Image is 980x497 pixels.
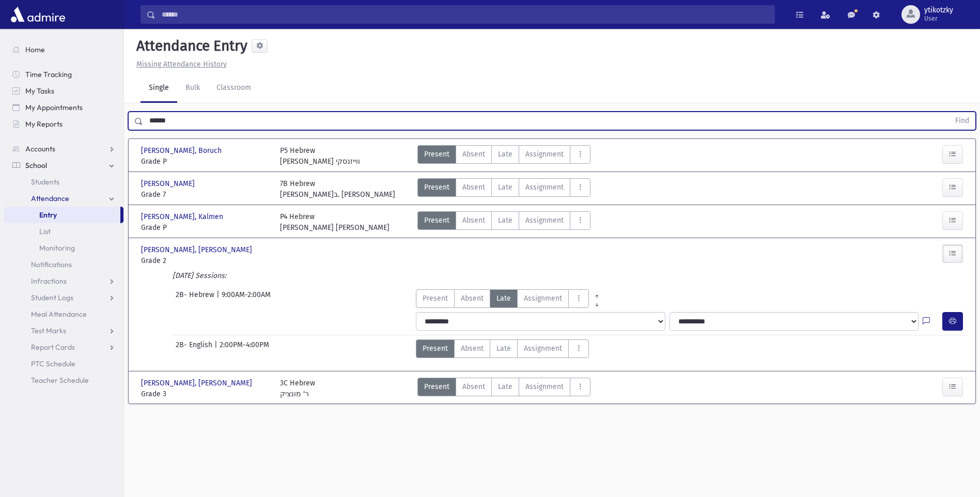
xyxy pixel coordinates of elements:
[141,156,270,167] span: Grade P
[132,60,227,69] a: Missing Attendance History
[4,174,123,190] a: Students
[31,260,72,269] span: Notifications
[461,343,484,354] span: Absent
[424,215,449,226] span: Present
[4,99,123,116] a: My Appointments
[141,74,177,103] a: Single
[525,182,564,193] span: Assignment
[498,149,512,160] span: Late
[25,70,72,79] span: Time Tracking
[39,243,75,253] span: Monitoring
[8,4,68,25] img: AdmirePro
[424,149,449,160] span: Present
[173,271,226,280] i: [DATE] Sessions:
[280,211,390,233] div: P4 Hebrew [PERSON_NAME] [PERSON_NAME]
[31,343,75,352] span: Report Cards
[136,60,227,69] u: Missing Attendance History
[924,6,953,14] span: ytikotzky
[524,293,562,304] span: Assignment
[31,359,75,368] span: PTC Schedule
[39,210,57,220] span: Entry
[423,293,448,304] span: Present
[462,381,485,392] span: Absent
[31,326,66,335] span: Test Marks
[31,177,59,187] span: Students
[31,194,69,203] span: Attendance
[141,389,270,399] span: Grade 3
[31,376,89,385] span: Teacher Schedule
[462,149,485,160] span: Absent
[524,343,562,354] span: Assignment
[141,255,270,266] span: Grade 2
[31,293,73,302] span: Student Logs
[4,273,123,289] a: Infractions
[220,339,269,358] span: 2:00PM-4:00PM
[462,215,485,226] span: Absent
[589,289,605,298] a: All Prior
[4,190,123,207] a: Attendance
[496,343,511,354] span: Late
[417,378,590,399] div: AttTypes
[214,339,220,358] span: |
[4,141,123,157] a: Accounts
[280,145,360,167] div: P5 Hebrew [PERSON_NAME] ווייזנסקי
[141,211,225,222] span: [PERSON_NAME], Kalmen
[4,339,123,355] a: Report Cards
[423,343,448,354] span: Present
[924,14,953,23] span: User
[4,207,120,223] a: Entry
[25,119,63,129] span: My Reports
[525,149,564,160] span: Assignment
[141,222,270,233] span: Grade P
[417,211,590,233] div: AttTypes
[424,182,449,193] span: Present
[498,182,512,193] span: Late
[525,215,564,226] span: Assignment
[4,289,123,306] a: Student Logs
[4,66,123,83] a: Time Tracking
[141,244,254,255] span: [PERSON_NAME], [PERSON_NAME]
[176,289,216,308] span: 2B- Hebrew
[461,293,484,304] span: Absent
[25,103,83,112] span: My Appointments
[132,37,247,55] h5: Attendance Entry
[222,289,271,308] span: 9:00AM-2:00AM
[216,289,222,308] span: |
[4,372,123,389] a: Teacher Schedule
[4,116,123,132] a: My Reports
[498,215,512,226] span: Late
[417,145,590,167] div: AttTypes
[424,381,449,392] span: Present
[208,74,259,103] a: Classroom
[949,112,975,130] button: Find
[4,157,123,174] a: School
[417,178,590,200] div: AttTypes
[4,223,123,240] a: List
[31,309,87,319] span: Meal Attendance
[4,355,123,372] a: PTC Schedule
[25,144,55,153] span: Accounts
[141,178,197,189] span: [PERSON_NAME]
[416,289,605,308] div: AttTypes
[462,182,485,193] span: Absent
[141,145,224,156] span: [PERSON_NAME], Boruch
[4,41,123,58] a: Home
[4,322,123,339] a: Test Marks
[525,381,564,392] span: Assignment
[280,178,395,200] div: 7B Hebrew [PERSON_NAME]ב. [PERSON_NAME]
[39,227,51,236] span: List
[155,5,774,24] input: Search
[4,240,123,256] a: Monitoring
[25,161,47,170] span: School
[176,339,214,358] span: 2B- English
[25,45,45,54] span: Home
[4,256,123,273] a: Notifications
[498,381,512,392] span: Late
[4,306,123,322] a: Meal Attendance
[4,83,123,99] a: My Tasks
[416,339,589,358] div: AttTypes
[589,298,605,306] a: All Later
[141,378,254,389] span: [PERSON_NAME], [PERSON_NAME]
[280,378,315,399] div: 3C Hebrew ר' מונציק
[177,74,208,103] a: Bulk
